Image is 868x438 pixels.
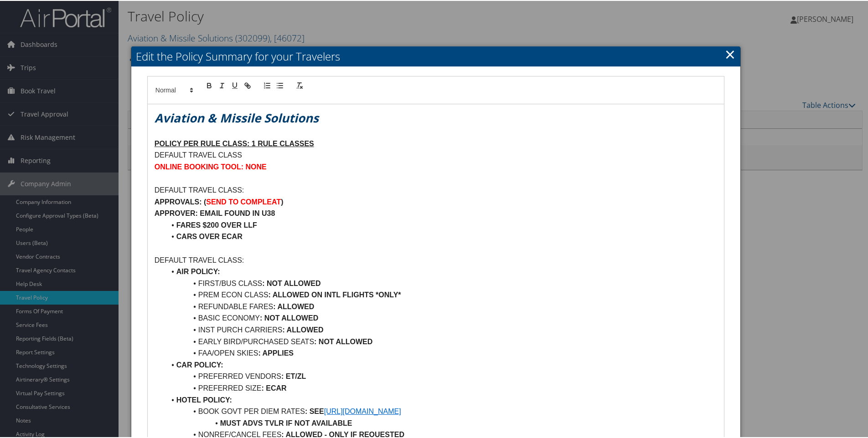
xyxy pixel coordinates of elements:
[204,197,206,205] strong: (
[176,360,223,368] strong: CAR POLICY:
[314,337,372,345] strong: : NOT ALLOWED
[262,279,264,286] strong: :
[176,267,220,275] strong: AIR POLICY:
[176,232,243,239] strong: CARS OVER ECAR
[165,311,717,323] li: BASIC ECONOMY
[165,405,717,417] li: BOOK GOVT PER DIEM RATES
[220,418,352,426] strong: MUST ADVS TVLR IF NOT AVAILABLE
[155,109,319,125] em: Aviation & Missile Solutions
[176,220,257,228] strong: FARES $200 OVER LLF
[155,148,717,160] p: DEFAULT TRAVEL CLASS
[176,395,232,403] strong: HOTEL POLICY:
[155,254,717,265] p: DEFAULT TRAVEL CLASS:
[206,197,281,205] strong: SEND TO COMPLEAT
[165,346,717,358] li: FAA/OPEN SKIES
[155,183,717,195] p: DEFAULT TRAVEL CLASS:
[282,325,323,333] strong: : ALLOWED
[165,323,717,335] li: INST PURCH CARRIERS
[305,407,324,414] strong: : SEE
[131,46,740,66] h2: Edit the Policy Summary for your Travelers
[261,383,286,391] strong: : ECAR
[725,44,735,62] a: Close
[258,348,294,356] strong: : APPLIES
[267,279,321,286] strong: NOT ALLOWED
[165,335,717,347] li: EARLY BIRD/PURCHASED SEATS
[155,209,275,216] strong: APPROVER: EMAIL FOUND IN U38
[281,197,283,205] strong: )
[155,139,314,147] u: POLICY PER RULE CLASS: 1 RULE CLASSES
[273,302,314,310] strong: : ALLOWED
[269,290,401,298] strong: : ALLOWED ON INTL FLIGHTS *ONLY*
[281,372,306,379] strong: : ET/ZL
[155,162,267,170] strong: ONLINE BOOKING TOOL: NONE
[165,370,717,382] li: PREFERRED VENDORS
[281,430,404,438] strong: : ALLOWED - ONLY IF REQUESTED
[165,300,717,312] li: REFUNDABLE FARES
[155,197,202,205] strong: APPROVALS:
[165,277,717,289] li: FIRST/BUS CLASS
[324,407,401,414] a: [URL][DOMAIN_NAME]
[165,382,717,393] li: PREFERRED SIZE
[260,313,318,321] strong: : NOT ALLOWED
[165,288,717,300] li: PREM ECON CLASS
